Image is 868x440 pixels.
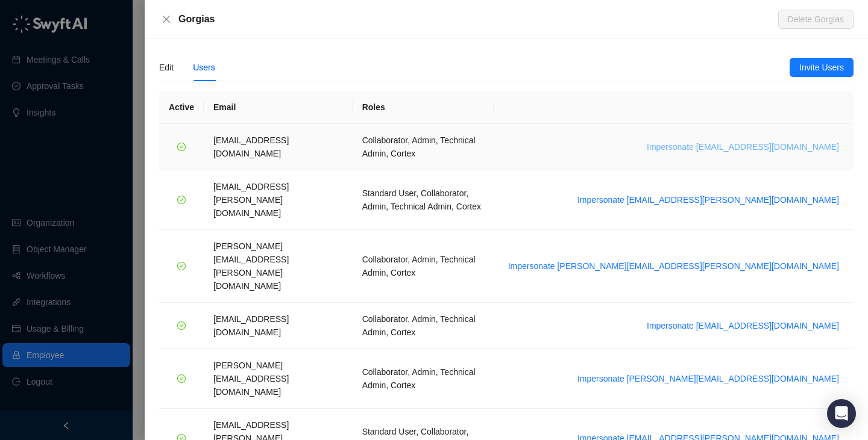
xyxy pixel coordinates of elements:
[647,140,839,153] span: Impersonate [EMAIL_ADDRESS][DOMAIN_NAME]
[213,314,289,337] span: [EMAIL_ADDRESS][DOMAIN_NAME]
[353,303,494,349] td: Collaborator, Admin, Technical Admin, Cortex
[827,399,856,428] div: Open Intercom Messenger
[503,259,844,273] button: Impersonate [PERSON_NAME][EMAIL_ADDRESS][PERSON_NAME][DOMAIN_NAME]
[573,371,844,386] button: Impersonate [PERSON_NAME][EMAIL_ADDRESS][DOMAIN_NAME]
[577,193,839,206] span: Impersonate [EMAIL_ADDRESS][PERSON_NAME][DOMAIN_NAME]
[642,318,844,333] button: Impersonate [EMAIL_ADDRESS][DOMAIN_NAME]
[177,374,186,383] span: check-circle
[178,12,778,26] div: Gorgias
[790,58,854,77] button: Invite Users
[213,182,289,218] span: [EMAIL_ADDRESS][PERSON_NAME][DOMAIN_NAME]
[177,321,186,330] span: check-circle
[573,193,844,207] button: Impersonate [EMAIL_ADDRESS][PERSON_NAME][DOMAIN_NAME]
[159,12,174,26] button: Close
[213,241,289,291] span: [PERSON_NAME][EMAIL_ADDRESS][PERSON_NAME][DOMAIN_NAME]
[177,262,186,270] span: check-circle
[353,91,494,124] th: Roles
[193,61,215,74] div: Users
[162,14,171,24] span: close
[577,372,839,385] span: Impersonate [PERSON_NAME][EMAIL_ADDRESS][DOMAIN_NAME]
[213,135,289,158] span: [EMAIL_ADDRESS][DOMAIN_NAME]
[213,361,289,397] span: [PERSON_NAME][EMAIL_ADDRESS][DOMAIN_NAME]
[177,143,186,151] span: check-circle
[353,124,494,170] td: Collaborator, Admin, Technical Admin, Cortex
[778,10,854,29] button: Delete Gorgias
[647,319,839,332] span: Impersonate [EMAIL_ADDRESS][DOMAIN_NAME]
[642,140,844,154] button: Impersonate [EMAIL_ADDRESS][DOMAIN_NAME]
[799,61,844,74] span: Invite Users
[159,61,174,74] div: Edit
[353,349,494,409] td: Collaborator, Admin, Technical Admin, Cortex
[353,170,494,230] td: Standard User, Collaborator, Admin, Technical Admin, Cortex
[204,91,353,124] th: Email
[159,91,204,124] th: Active
[353,230,494,303] td: Collaborator, Admin, Technical Admin, Cortex
[508,259,839,273] span: Impersonate [PERSON_NAME][EMAIL_ADDRESS][PERSON_NAME][DOMAIN_NAME]
[177,196,186,204] span: check-circle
